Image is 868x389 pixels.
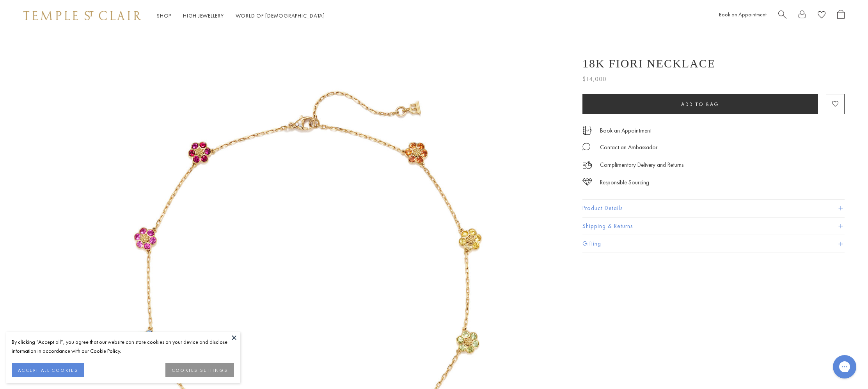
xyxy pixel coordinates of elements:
[582,235,845,253] button: Gifting
[157,11,325,21] nav: Main navigation
[600,126,651,135] a: Book an Appointment
[582,200,845,217] button: Product Details
[837,10,845,22] a: Open Shopping Bag
[582,126,592,135] img: icon_appointment.svg
[582,160,592,170] img: icon_delivery.svg
[681,101,719,108] span: Add to bag
[236,12,325,19] a: World of [DEMOGRAPHIC_DATA]World of [DEMOGRAPHIC_DATA]
[829,352,860,381] iframe: Gorgias live chat messenger
[165,363,234,377] button: COOKIES SETTINGS
[582,217,845,235] button: Shipping & Returns
[582,94,818,114] button: Add to bag
[582,74,607,84] span: $14,000
[719,11,767,18] a: Book an Appointment
[12,363,84,377] button: ACCEPT ALL COOKIES
[600,160,683,170] p: Complimentary Delivery and Returns
[778,10,786,22] a: Search
[600,178,649,187] div: Responsible Sourcing
[582,178,592,186] img: icon_sourcing.svg
[183,12,224,19] a: High JewelleryHigh Jewellery
[12,338,234,355] div: By clicking “Accept all”, you agree that our website can store cookies on your device and disclos...
[818,10,825,22] a: View Wishlist
[157,12,171,19] a: ShopShop
[23,11,141,20] img: Temple St. Clair
[582,143,590,150] img: MessageIcon-01_2.svg
[600,143,657,152] div: Contact an Ambassador
[582,57,715,70] h1: 18K Fiori Necklace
